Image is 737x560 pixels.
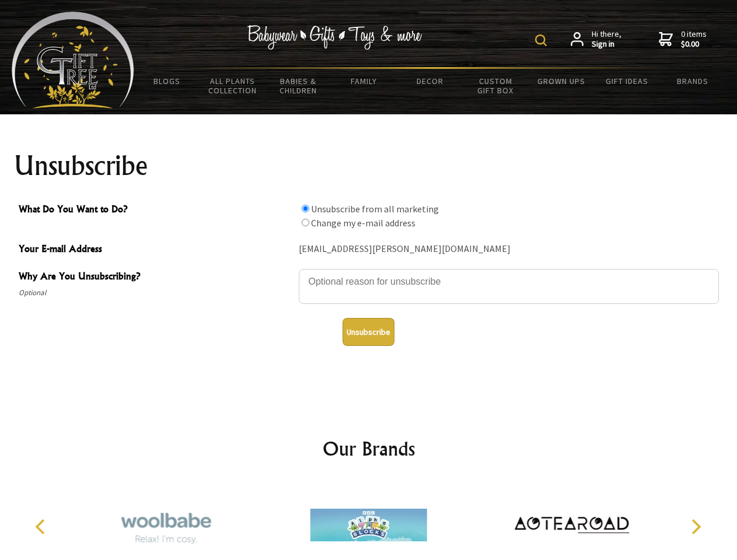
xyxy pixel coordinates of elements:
[200,69,266,103] a: All Plants Collection
[535,34,547,46] img: product search
[528,69,594,93] a: Grown Ups
[19,269,293,286] span: Why Are You Unsubscribing?
[299,240,719,258] div: [EMAIL_ADDRESS][PERSON_NAME][DOMAIN_NAME]
[331,69,397,93] a: Family
[19,286,293,300] span: Optional
[134,69,200,93] a: BLOGS
[397,69,463,93] a: Decor
[19,202,293,219] span: What Do You Want to Do?
[594,69,660,93] a: Gift Ideas
[659,29,707,50] a: 0 items$0.00
[683,514,708,540] button: Next
[592,39,621,50] strong: Sign in
[660,69,726,93] a: Brands
[266,69,331,103] a: Babies & Children
[302,205,309,212] input: What Do You Want to Do?
[681,39,707,50] strong: $0.00
[311,203,439,215] label: Unsubscribe from all marketing
[14,152,724,180] h1: Unsubscribe
[681,29,707,50] span: 0 items
[247,25,422,50] img: Babywear - Gifts - Toys & more
[302,219,309,226] input: What Do You Want to Do?
[23,435,714,463] h2: Our Brands
[299,269,719,304] textarea: Why Are You Unsubscribing?
[12,12,134,108] img: Babyware - Gifts - Toys and more...
[311,217,415,229] label: Change my e-mail address
[19,242,293,258] span: Your E-mail Address
[343,318,394,346] button: Unsubscribe
[592,29,621,50] span: Hi there,
[571,29,621,50] a: Hi there,Sign in
[29,514,55,540] button: Previous
[463,69,529,103] a: Custom Gift Box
